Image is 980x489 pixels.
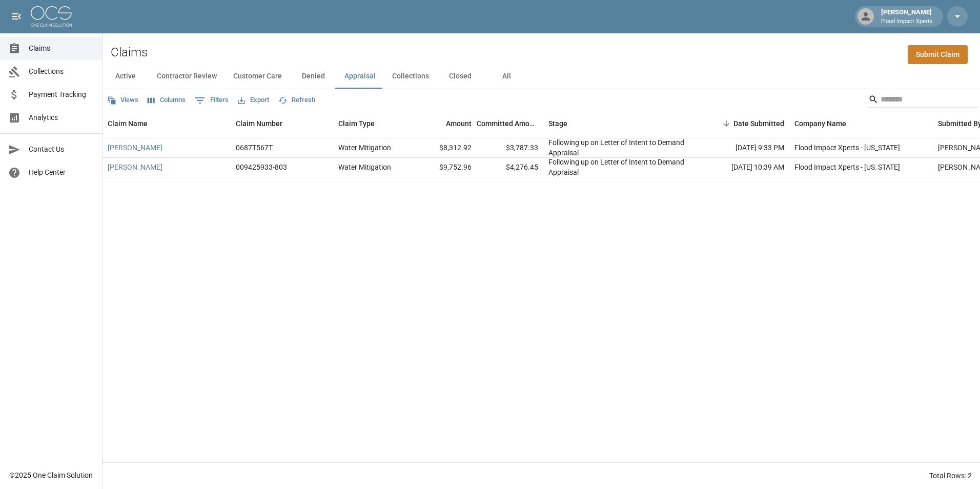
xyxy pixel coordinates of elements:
div: $8,312.92 [410,138,477,158]
a: Submit Claim [908,45,968,64]
div: Stage [543,109,697,138]
button: Closed [437,64,483,89]
span: Analytics [29,112,94,123]
button: Views [105,92,141,108]
span: Collections [29,66,94,77]
div: Water Mitigation [338,142,391,153]
div: Claim Type [333,109,410,138]
button: Appraisal [336,64,384,89]
div: Total Rows: 2 [929,471,972,481]
div: $3,787.33 [477,138,543,158]
div: Claim Number [236,109,282,138]
div: 009425933-803 [236,162,287,172]
div: Company Name [794,109,846,138]
div: Date Submitted [733,109,784,138]
div: Claim Type [338,109,375,138]
div: Claim Name [108,109,148,138]
button: Collections [384,64,437,89]
div: Committed Amount [477,109,543,138]
button: open drawer [6,6,27,27]
div: Company Name [789,109,933,138]
button: Contractor Review [149,64,225,89]
span: Claims [29,43,94,54]
div: © 2025 One Claim Solution [9,470,93,480]
div: [DATE] 9:33 PM [697,138,789,158]
div: Claim Name [103,109,231,138]
span: Payment Tracking [29,89,94,100]
div: Search [868,91,978,110]
button: Export [235,92,272,108]
div: dynamic tabs [103,64,980,89]
div: Claim Number [231,109,333,138]
span: Contact Us [29,144,94,155]
span: Help Center [29,167,94,178]
div: 0687T567T [236,142,273,153]
button: All [483,64,529,89]
div: Committed Amount [477,109,538,138]
button: Refresh [276,92,318,108]
img: ocs-logo-white-transparent.png [31,6,72,27]
a: [PERSON_NAME] [108,162,162,172]
div: Amount [410,109,477,138]
button: Active [103,64,149,89]
p: Flood Impact Xperts [881,17,933,26]
button: Select columns [145,92,188,108]
a: [PERSON_NAME] [108,142,162,153]
div: Water Mitigation [338,162,391,172]
div: $9,752.96 [410,158,477,177]
div: Stage [548,109,567,138]
button: Show filters [192,92,231,109]
div: Following up on Letter of Intent to Demand Appraisal [548,157,692,177]
button: Sort [719,116,733,131]
div: Following up on Letter of Intent to Demand Appraisal [548,137,692,158]
div: Amount [446,109,472,138]
h2: Claims [111,45,148,60]
div: [DATE] 10:39 AM [697,158,789,177]
div: [PERSON_NAME] [877,7,937,26]
div: $4,276.45 [477,158,543,177]
div: Flood Impact Xperts - Colorado [794,142,900,153]
div: Date Submitted [697,109,789,138]
button: Denied [290,64,336,89]
button: Customer Care [225,64,290,89]
div: Flood Impact Xperts - Colorado [794,162,900,172]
